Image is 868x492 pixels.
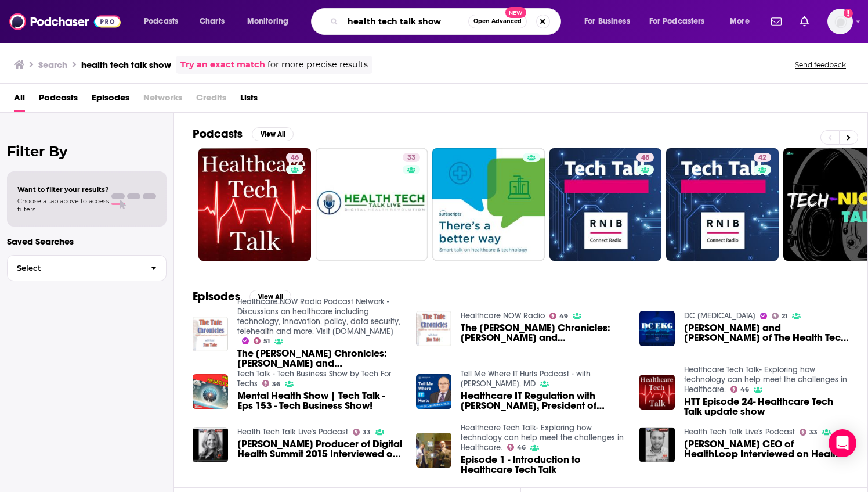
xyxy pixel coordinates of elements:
a: Tech Talk - Tech Business Show by Tech For Techs [237,369,391,389]
span: The [PERSON_NAME] Chronicles: [PERSON_NAME] and [PERSON_NAME], Co-Hosts of the Health Tech Talk Show [461,323,625,343]
a: HTT Episode 24- Healthcare Tech Talk update show [684,397,849,416]
a: Healthcare NOW Radio Podcast Network - Discussions on healthcare including technology, innovation... [237,297,400,336]
button: open menu [576,12,645,31]
span: [PERSON_NAME] and [PERSON_NAME] of The Health Tech Talk Show on Healthcare Tech, Data, and Intero... [684,323,849,343]
a: Healthcare Tech Talk- Exploring how technology can help meet the challenges in Healthcare. [684,365,847,394]
a: Healthcare Tech Talk- Exploring how technology can help meet the challenges in Healthcare. [461,423,624,453]
a: 33 [403,153,420,162]
img: Todd Johnson CEO of HealthLoop Interviewed on Health Tech Talk Live Hosted by Ben Chodor [639,427,675,462]
a: Podcasts [39,88,78,112]
span: [PERSON_NAME] CEO of HealthLoop Interviewed on Health Tech Talk Live Hosted by [PERSON_NAME] [684,439,849,459]
a: 46 [198,148,311,261]
h3: health tech talk show [81,59,171,70]
a: PodcastsView All [193,127,294,141]
a: 46 [730,386,750,393]
span: Open Advanced [473,19,522,24]
span: 46 [740,387,749,392]
div: Open Intercom Messenger [829,429,856,457]
span: Logged in as WE_Broadcast [827,9,853,34]
a: Todd Johnson CEO of HealthLoop Interviewed on Health Tech Talk Live Hosted by Ben Chodor [684,439,849,459]
span: Podcasts [144,13,178,30]
a: Lists [240,88,258,112]
span: Select [8,264,142,272]
span: 42 [758,152,766,164]
a: Health Tech Talk Live's Podcast [684,427,795,437]
a: All [14,88,25,112]
span: For Business [584,13,630,30]
img: The Tate Chronicles: Lisa Bari and Kat McDavitt, Co-Hosts of the Health Tech Talk Show [193,317,228,352]
span: [PERSON_NAME] Producer of Digital Health Summit 2015 Interviewed on Health Tech Talk Live [237,439,402,459]
a: Show notifications dropdown [795,12,813,31]
h2: Podcasts [193,127,243,141]
a: Healthcare NOW Radio [461,311,545,321]
a: Try an exact match [180,58,265,71]
a: Jill Gilbert Producer of Digital Health Summit 2015 Interviewed on Health Tech Talk Live [237,439,402,459]
a: Show notifications dropdown [766,12,786,31]
span: 33 [809,430,818,435]
span: The [PERSON_NAME] Chronicles: [PERSON_NAME] and [PERSON_NAME], Co-Hosts of the Health Tech Talk Show [237,349,402,368]
a: 46 [507,444,526,451]
button: Send feedback [791,60,849,70]
a: 49 [549,313,569,319]
span: New [505,7,526,18]
span: Credits [196,88,226,112]
a: 33 [353,429,371,436]
input: Search podcasts, credits, & more... [343,12,468,31]
span: Charts [200,13,225,30]
a: Episode 1 - Introduction to Healthcare Tech Talk [461,455,625,475]
div: Search podcasts, credits, & more... [322,8,572,35]
a: Charts [192,12,232,31]
span: 49 [559,314,568,319]
a: 42 [666,148,779,261]
button: open menu [642,12,722,31]
h2: Filter By [7,143,167,160]
span: Healthcare IT Regulation with [PERSON_NAME], President of [PERSON_NAME]; Host of the Health Tech ... [461,391,625,411]
a: Mental Health Show | Tech Talk - Eps 153 - Tech Business Show! [237,391,402,411]
img: Kat McDavitt and Lisa Bari of The Health Tech Talk Show on Healthcare Tech, Data, and Interoperab... [639,311,675,346]
a: Kat McDavitt and Lisa Bari of The Health Tech Talk Show on Healthcare Tech, Data, and Interoperab... [684,323,849,343]
img: Episode 1 - Introduction to Healthcare Tech Talk [416,433,451,468]
h3: Search [38,59,67,70]
span: 46 [517,445,526,450]
span: More [730,13,750,30]
a: DC EKG [684,311,755,321]
a: Healthcare IT Regulation with Kat McDavitt, President of Innsena; Host of the Health Tech Talk Show [461,391,625,411]
button: Select [7,255,167,281]
img: HTT Episode 24- Healthcare Tech Talk update show [639,375,675,410]
a: 46 [286,153,303,162]
button: View All [249,290,291,304]
img: Mental Health Show | Tech Talk - Eps 153 - Tech Business Show! [193,374,228,410]
img: Jill Gilbert Producer of Digital Health Summit 2015 Interviewed on Health Tech Talk Live [193,427,228,462]
a: 36 [262,380,281,387]
span: 33 [407,152,415,164]
span: 48 [641,152,649,164]
span: Monitoring [247,13,288,30]
span: 36 [272,382,280,387]
img: The Tate Chronicles: Lisa Bari and Kat McDavitt, Co-Hosts of the Health Tech Talk Show [416,311,451,346]
a: Tell Me Where IT Hurts Podcast - with Dr. Jay Anders, MD [461,369,591,389]
a: 33 [316,148,428,261]
button: open menu [239,12,303,31]
a: EpisodesView All [193,289,291,304]
a: Episodes [92,88,129,112]
button: View All [252,127,294,141]
span: Choose a tab above to access filters. [17,197,109,213]
a: 21 [772,313,788,319]
button: Show profile menu [827,9,853,34]
a: The Tate Chronicles: Lisa Bari and Kat McDavitt, Co-Hosts of the Health Tech Talk Show [237,349,402,368]
img: Healthcare IT Regulation with Kat McDavitt, President of Innsena; Host of the Health Tech Talk Show [416,374,451,410]
a: 48 [636,153,654,162]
